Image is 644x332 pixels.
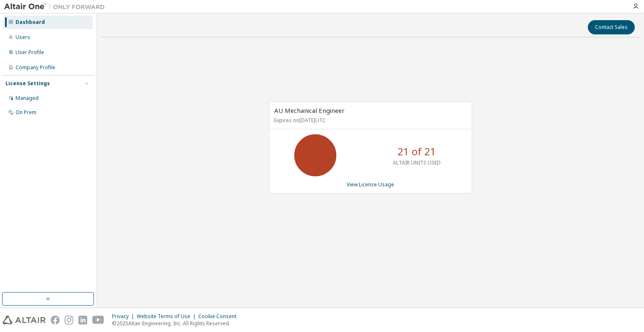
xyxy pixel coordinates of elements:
div: Cookie Consent [198,313,241,320]
div: Company Profile [16,64,55,71]
img: facebook.svg [51,316,60,324]
div: Privacy [112,313,137,320]
div: Website Terms of Use [137,313,198,320]
img: youtube.svg [92,316,104,324]
div: Managed [16,95,39,102]
p: Expires on [DATE] UTC [274,117,465,124]
img: Altair One [4,3,109,11]
img: linkedin.svg [78,316,87,324]
div: Dashboard [16,19,45,26]
div: On Prem [16,109,36,116]
a: View License Usage [347,181,394,188]
p: ALTAIR UNITS USED [393,159,441,166]
div: License Settings [5,80,50,87]
img: instagram.svg [65,316,73,324]
p: © 2025 Altair Engineering, Inc. All Rights Reserved. [112,320,241,327]
div: User Profile [16,49,44,56]
button: Contact Sales [588,20,635,34]
p: 21 of 21 [397,144,436,159]
img: altair_logo.svg [3,316,46,324]
span: AU Mechanical Engineer [274,106,345,115]
div: Users [16,34,30,41]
